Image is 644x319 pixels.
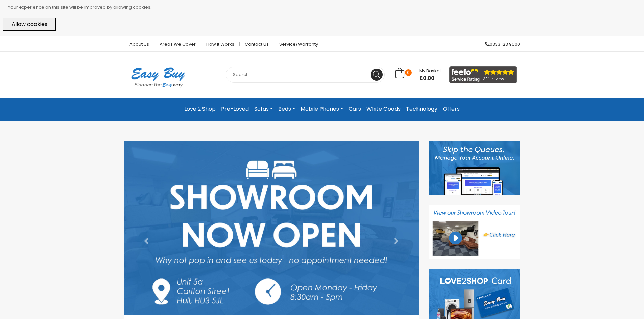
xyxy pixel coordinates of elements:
span: 0 [405,69,412,76]
a: Technology [403,103,440,115]
img: Showroom Video [429,205,520,259]
a: Offers [440,103,462,115]
a: Beds [276,103,298,115]
button: Allow cookies [3,18,56,31]
a: White Goods [364,103,403,115]
a: Cars [346,103,364,115]
a: Sofas [252,103,276,115]
img: Discover our App [429,141,520,195]
a: Pre-Loved [218,103,252,115]
img: feefo_logo [449,66,517,83]
img: Easy Buy [124,58,192,96]
span: My Basket [419,68,441,74]
input: Search [226,67,385,83]
span: £0.00 [419,75,441,82]
a: How it works [201,42,240,46]
a: Mobile Phones [298,103,346,115]
a: Areas we cover [154,42,201,46]
img: Showroom Now Open! [124,141,419,315]
a: About Us [124,42,154,46]
a: Love 2 Shop [182,103,218,115]
a: Contact Us [240,42,274,46]
a: 0 My Basket £0.00 [395,71,441,79]
a: 0333 123 9000 [480,42,520,46]
p: Your experience on this site will be improved by allowing cookies. [8,3,641,12]
a: Service/Warranty [274,42,318,46]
